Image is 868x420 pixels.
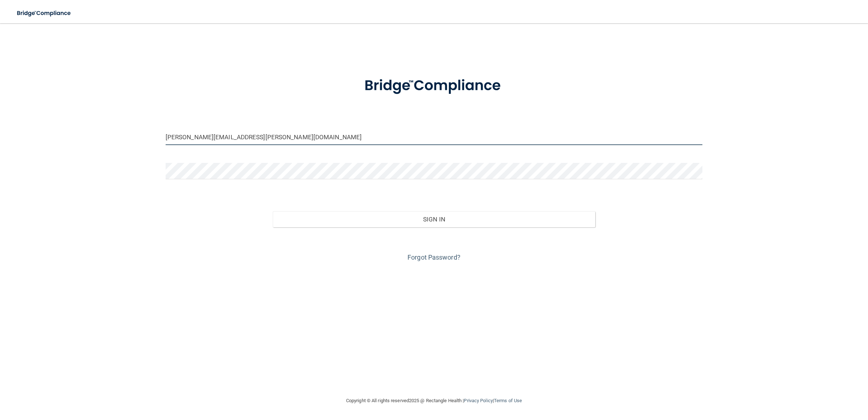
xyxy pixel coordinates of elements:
[301,389,567,412] div: Copyright © All rights reserved 2025 @ Rectangle Health | |
[273,211,595,227] button: Sign In
[349,67,519,105] img: bridge_compliance_login_screen.278c3ca4.svg
[494,398,522,403] a: Terms of Use
[464,398,492,403] a: Privacy Policy
[166,129,702,145] input: Email
[11,6,78,21] img: bridge_compliance_login_screen.278c3ca4.svg
[407,253,461,261] a: Forgot Password?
